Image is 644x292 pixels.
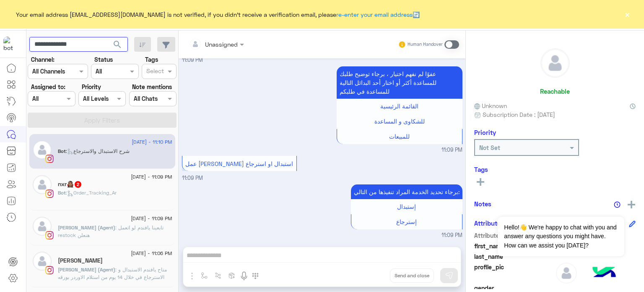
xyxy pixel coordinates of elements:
[58,266,115,273] span: [PERSON_NAME] (Agent)
[397,203,416,210] span: إستبدال
[541,49,569,77] img: defaultAdmin.png
[389,133,410,140] span: للمبيعات
[474,252,554,261] span: last_name
[351,184,462,199] p: 15/9/2025, 11:09 PM
[441,146,462,154] span: 11:09 PM
[45,189,54,198] img: Instagram
[498,217,624,256] span: Hello!👋 We're happy to chat with you and answer any questions you might have. How can we assist y...
[31,82,65,91] label: Assigned to:
[185,160,293,167] span: عمل [PERSON_NAME] استبدال او استرجاع
[33,140,52,159] img: defaultAdmin.png
[131,250,172,257] span: [DATE] - 11:06 PM
[408,41,443,48] small: Human Handover
[474,166,636,173] h6: Tags
[75,181,81,188] span: 2
[45,155,54,163] img: Instagram
[483,110,555,119] span: Subscription Date : [DATE]
[112,39,122,50] span: search
[474,231,554,240] span: Attribute Name
[28,113,177,128] button: Apply Filters
[623,10,631,18] button: ×
[66,148,130,154] span: : شرح الاستبدال والاسترجاع
[589,258,619,288] img: hulul-logo.png
[33,252,52,271] img: defaultAdmin.png
[66,189,117,196] span: : Order_Tracking_Ar
[556,263,577,284] img: defaultAdmin.png
[145,55,158,64] label: Tags
[58,257,103,264] h5: Alaa Zain
[31,55,55,64] label: Channel:
[380,103,418,110] span: القائمة الرئيسية
[132,138,172,146] span: [DATE] - 11:10 PM
[441,231,462,239] span: 11:09 PM
[94,55,113,64] label: Status
[16,10,420,19] span: Your email address [EMAIL_ADDRESS][DOMAIN_NAME] is not verified, if you didn't receive a verifica...
[474,263,554,282] span: profile_pic
[132,82,172,91] label: Note mentions
[107,37,128,55] button: search
[3,37,18,52] img: 919860931428189
[336,11,413,18] a: re-enter your email address
[474,101,507,110] span: Unknown
[145,66,164,77] div: Select
[337,66,462,99] p: 15/9/2025, 11:09 PM
[374,118,425,125] span: للشكاوى و المساعدة
[58,181,82,188] h5: nxr🧛🏽‍♀️
[182,57,203,63] span: 11:09 PM
[33,175,52,194] img: defaultAdmin.png
[45,231,54,239] img: Instagram
[474,129,496,136] h6: Priority
[390,268,434,283] button: Send and close
[474,219,504,227] h6: Attributes
[131,215,172,222] span: [DATE] - 11:09 PM
[45,266,54,274] img: Instagram
[82,82,101,91] label: Priority
[540,87,570,95] h6: Reachable
[182,175,203,181] span: 11:09 PM
[33,217,52,236] img: defaultAdmin.png
[58,148,66,154] span: Bot
[58,224,115,231] span: [PERSON_NAME] (Agent)
[58,189,66,196] span: Bot
[474,242,554,250] span: first_name
[474,200,491,208] h6: Notes
[131,173,172,181] span: [DATE] - 11:09 PM
[628,201,635,208] img: add
[396,218,417,225] span: إسترجاع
